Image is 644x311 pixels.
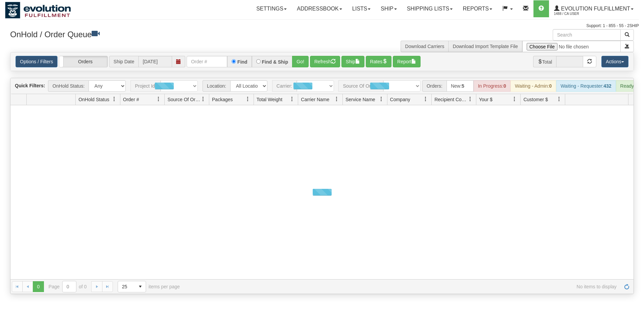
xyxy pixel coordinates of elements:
button: Report [393,56,421,67]
label: Orders [59,56,108,67]
div: New: [447,80,474,92]
a: Download Import Template File [453,44,518,49]
span: Total [533,56,556,67]
span: Location: [202,80,230,92]
a: Carrier Name filter column settings [331,93,342,105]
span: Recipient Country [434,96,468,103]
strong: 0 [503,83,506,89]
span: Evolution Fulfillment [559,6,630,12]
a: Packages filter column settings [242,93,254,105]
span: 25 [122,283,131,290]
a: Ship [376,0,402,17]
span: Packages [212,96,233,103]
a: Your $ filter column settings [509,93,520,105]
span: Orders: [422,80,447,92]
iframe: chat widget [628,121,643,190]
a: Reports [458,0,497,17]
span: No items to display [189,284,617,289]
label: Find [237,60,247,64]
strong: 5 [462,83,464,89]
div: Support: 1 - 855 - 55 - 2SHIP [5,23,639,29]
h3: OnHold / Order Queue [10,29,317,39]
button: Ship [341,56,364,67]
span: 1488 / CA User [554,10,605,17]
a: Options / Filters [16,56,57,67]
div: Waiting - Requester: [556,80,616,92]
span: Customer $ [523,96,548,103]
button: Rates [366,56,392,67]
label: Quick Filters: [15,82,45,89]
span: Service Name [345,96,375,103]
span: Page sizes drop down [118,281,146,292]
a: Refresh [621,281,632,292]
button: Refresh [310,56,340,67]
input: Order # [187,56,227,67]
span: Company [390,96,410,103]
strong: 432 [603,83,611,89]
a: Settings [251,0,292,17]
a: Recipient Country filter column settings [464,93,476,105]
span: OnHold Status [78,96,109,103]
span: OnHold Status: [48,80,89,92]
span: Page of 0 [49,281,87,292]
a: Service Name filter column settings [376,93,387,105]
a: Shipping lists [402,0,458,17]
span: Total Weight [257,96,283,103]
span: Carrier Name [301,96,329,103]
a: Evolution Fulfillment 1488 / CA User [549,0,639,17]
span: select [135,281,146,292]
a: Order # filter column settings [153,93,164,105]
div: grid toolbar [10,78,634,94]
button: Go! [292,56,309,67]
strong: 0 [549,83,552,89]
a: OnHold Status filter column settings [109,93,120,105]
span: Page 0 [33,281,44,292]
label: Find & Ship [262,60,288,64]
div: In Progress: [474,80,510,92]
a: Addressbook [292,0,347,17]
a: Customer $ filter column settings [553,93,565,105]
input: Import [522,41,621,52]
input: Search [553,29,621,41]
span: items per page [118,281,180,292]
a: Download Carriers [405,44,444,49]
span: Order # [123,96,139,103]
button: Actions [601,56,628,67]
div: Waiting - Admin: [510,80,556,92]
button: Search [620,29,634,41]
span: Your $ [479,96,493,103]
a: Total Weight filter column settings [286,93,298,105]
a: Source Of Order filter column settings [197,93,209,105]
span: Source Of Order [167,96,200,103]
a: Lists [347,0,376,17]
a: Company filter column settings [420,93,431,105]
img: logo1488.jpg [5,2,71,19]
span: Ship Date [109,56,138,67]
